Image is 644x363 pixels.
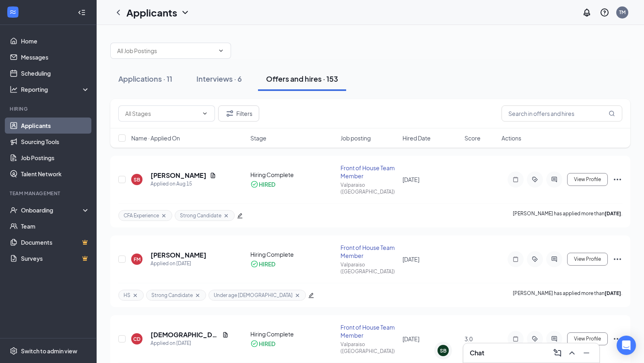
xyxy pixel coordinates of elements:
[294,292,301,299] svg: Cross
[402,335,419,342] span: [DATE]
[21,118,90,134] a: Applicants
[617,336,636,355] div: Open Intercom Messenger
[609,110,615,117] svg: MagnifyingGlass
[124,292,130,299] span: HS
[341,261,398,275] div: Valparaiso ([GEOGRAPHIC_DATA])
[131,134,180,142] span: Name · Applied On
[125,109,198,118] input: All Stages
[133,336,140,342] div: CD
[464,134,481,142] span: Score
[513,210,622,221] p: [PERSON_NAME] has applied more than .
[202,110,208,117] svg: ChevronDown
[9,8,17,16] svg: WorkstreamLogo
[250,260,258,268] svg: CheckmarkCircle
[259,180,275,188] div: HIRED
[237,213,243,219] span: edit
[250,180,258,188] svg: CheckmarkCircle
[21,250,90,266] a: SurveysCrown
[151,180,216,188] div: Applied on Aug 15
[402,134,431,142] span: Hired Date
[600,8,609,17] svg: QuestionInfo
[132,292,138,299] svg: Cross
[21,234,90,250] a: DocumentsCrown
[613,175,622,184] svg: Ellipses
[180,212,221,219] span: Strong Candidate
[222,332,229,338] svg: Document
[582,8,592,17] svg: Notifications
[225,109,235,118] svg: Filter
[21,65,90,81] a: Scheduling
[464,335,473,342] span: 3.0
[530,256,540,262] svg: ActiveTag
[567,332,608,345] button: View Profile
[78,8,86,16] svg: Collapse
[126,6,177,19] h1: Applicants
[21,33,90,49] a: Home
[574,256,601,262] span: View Profile
[21,347,77,355] div: Switch to admin view
[341,181,398,195] div: Valparaiso ([GEOGRAPHIC_DATA])
[567,348,577,358] svg: ChevronUp
[402,256,419,263] span: [DATE]
[250,171,336,179] div: Hiring Complete
[151,260,206,268] div: Applied on [DATE]
[605,210,621,217] b: [DATE]
[341,341,398,355] div: Valparaiso ([GEOGRAPHIC_DATA])
[21,150,90,166] a: Job Postings
[21,218,90,234] a: Team
[21,49,90,65] a: Messages
[470,349,484,357] h3: Chat
[134,176,140,183] div: SB
[117,46,215,55] input: All Job Postings
[180,8,190,17] svg: ChevronDown
[574,336,601,342] span: View Profile
[210,172,216,179] svg: Document
[513,290,622,301] p: [PERSON_NAME] has applied more than .
[10,190,88,197] div: Team Management
[530,336,540,342] svg: ActiveTag
[574,177,601,182] span: View Profile
[21,85,90,93] div: Reporting
[151,292,193,299] span: Strong Candidate
[341,243,398,260] div: Front of House Team Member
[440,347,446,354] div: SB
[549,336,559,342] svg: ActiveChat
[21,206,83,214] div: Onboarding
[266,74,338,84] div: Offers and hires · 153
[530,176,540,183] svg: ActiveTag
[161,212,167,219] svg: Cross
[250,330,336,338] div: Hiring Complete
[223,212,229,219] svg: Cross
[214,292,293,299] span: Under age [DEMOGRAPHIC_DATA]
[151,339,229,347] div: Applied on [DATE]
[619,9,625,16] div: TM
[580,346,593,359] button: Minimize
[259,260,275,268] div: HIRED
[10,206,18,214] svg: UserCheck
[341,134,371,142] span: Job posting
[511,256,520,262] svg: Note
[218,105,259,122] button: Filter Filters
[502,134,521,142] span: Actions
[341,323,398,339] div: Front of House Team Member
[250,134,266,142] span: Stage
[21,134,90,150] a: Sourcing Tools
[402,176,419,183] span: [DATE]
[566,346,578,359] button: ChevronUp
[511,336,520,342] svg: Note
[567,173,608,186] button: View Profile
[151,251,206,260] h5: [PERSON_NAME]
[613,254,622,264] svg: Ellipses
[114,8,123,17] svg: ChevronLeft
[151,171,206,180] h5: [PERSON_NAME]
[308,293,314,298] span: edit
[341,164,398,180] div: Front of House Team Member
[567,253,608,266] button: View Profile
[151,330,219,339] h5: [DEMOGRAPHIC_DATA][PERSON_NAME]
[194,292,201,299] svg: Cross
[551,346,564,359] button: ComposeMessage
[10,347,18,355] svg: Settings
[118,74,172,84] div: Applications · 11
[582,348,591,358] svg: Minimize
